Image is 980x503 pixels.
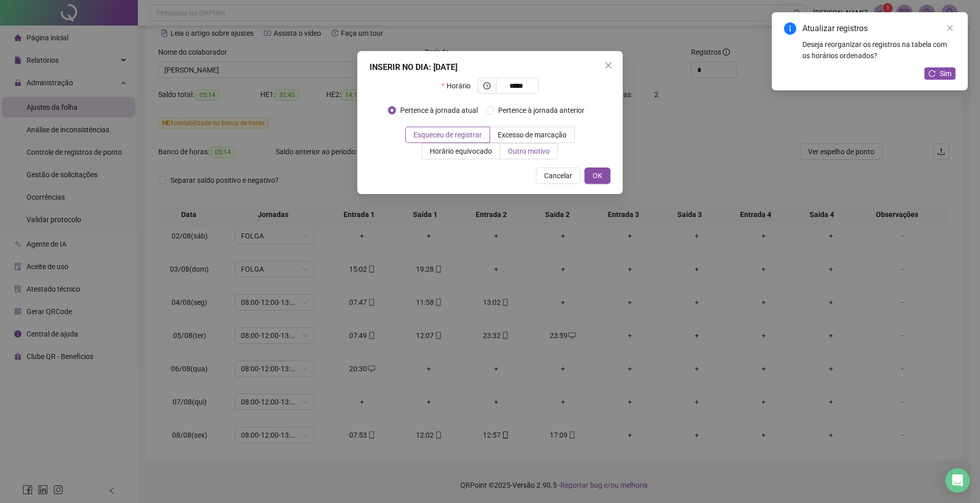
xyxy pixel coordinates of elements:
span: close [604,61,612,69]
button: Close [600,57,617,74]
span: clock-circle [483,82,491,89]
label: Horário [442,78,477,94]
span: info-circle [784,22,796,35]
div: Deseja reorganizar os registros na tabela com os horários ordenados? [802,39,955,61]
span: Excesso de marcação [498,131,567,139]
span: Pertence à jornada atual [396,105,482,116]
a: Close [944,22,955,34]
div: Atualizar registros [802,22,955,35]
span: Horário equivocado [430,147,492,155]
span: reload [928,70,936,77]
button: OK [584,167,610,184]
button: Sim [924,67,955,80]
span: Pertence à jornada anterior [494,105,589,116]
span: Sim [940,68,951,79]
span: Esqueceu de registrar [413,131,482,139]
span: OK [593,170,602,181]
div: Open Intercom Messenger [945,468,970,493]
span: Outro motivo [508,147,550,155]
button: Cancelar [536,167,580,184]
span: close [946,25,953,32]
div: INSERIR NO DIA : [DATE] [370,61,610,74]
span: Cancelar [544,170,572,181]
